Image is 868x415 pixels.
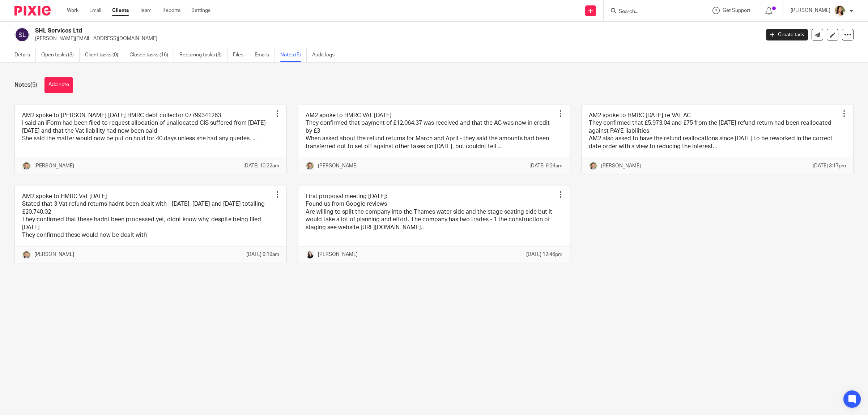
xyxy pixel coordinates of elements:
a: Clients [112,7,129,14]
a: Audit logs [312,48,340,62]
a: Details [14,48,36,62]
input: Search [618,9,683,15]
p: [PERSON_NAME] [318,251,358,258]
a: Work [67,7,78,14]
a: Files [233,48,249,62]
a: Email [89,7,101,14]
img: HR%20Andrew%20Price_Molly_Poppy%20Jakes%20Photography-7.jpg [306,251,314,259]
button: Add note [44,77,73,93]
img: High%20Res%20Andrew%20Price%20Accountants_Poppy%20Jakes%20photography-1118.jpg [306,162,314,170]
h1: Notes [14,81,37,89]
p: [PERSON_NAME][EMAIL_ADDRESS][DOMAIN_NAME] [35,35,755,42]
img: High%20Res%20Andrew%20Price%20Accountants_Poppy%20Jakes%20photography-1118.jpg [22,162,31,170]
p: [PERSON_NAME] [791,7,830,14]
a: Settings [191,7,210,14]
img: High%20Res%20Andrew%20Price%20Accountants_Poppy%20Jakes%20photography-1153.jpg [834,5,846,17]
a: Team [140,7,152,14]
a: Reports [162,7,180,14]
p: [PERSON_NAME] [34,162,74,170]
p: [DATE] 9:24am [529,162,562,170]
a: Recurring tasks (3) [179,48,227,62]
p: [PERSON_NAME] [601,162,641,170]
p: [PERSON_NAME] [34,251,74,258]
h2: SHL Services Ltd [35,27,611,35]
a: Emails [255,48,275,62]
a: Client tasks (0) [85,48,124,62]
p: [PERSON_NAME] [318,162,358,170]
span: Get Support [723,8,750,13]
p: [DATE] 10:22am [243,162,279,170]
a: Open tasks (3) [41,48,80,62]
a: Closed tasks (16) [129,48,174,62]
p: [DATE] 3:17pm [813,162,846,170]
span: (5) [30,82,37,88]
img: svg%3E [14,27,30,42]
p: [DATE] 12:46pm [526,251,562,258]
img: High%20Res%20Andrew%20Price%20Accountants_Poppy%20Jakes%20photography-1118.jpg [22,251,31,259]
img: High%20Res%20Andrew%20Price%20Accountants_Poppy%20Jakes%20photography-1118.jpg [589,162,597,170]
img: Pixie [14,6,51,16]
p: [DATE] 9:19am [246,251,279,258]
a: Notes (5) [280,48,307,62]
a: Create task [766,29,808,40]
